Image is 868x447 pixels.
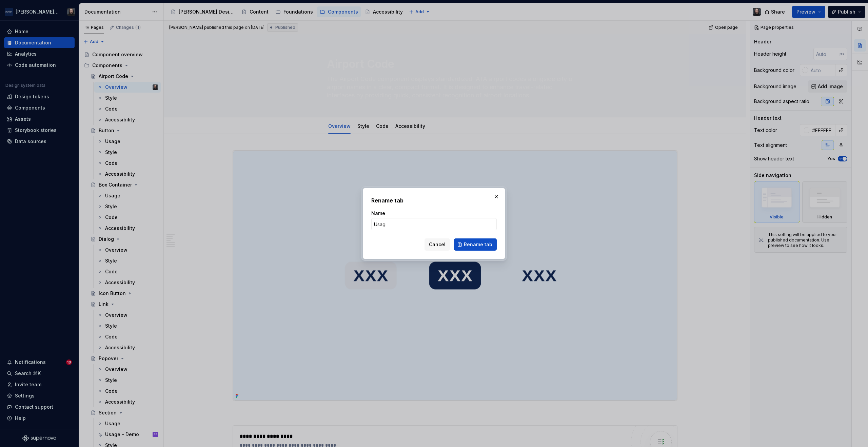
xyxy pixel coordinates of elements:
h2: Rename tab [371,196,497,205]
button: Rename tab [454,238,497,251]
span: Rename tab [464,241,492,248]
label: Name [371,210,385,217]
span: Cancel [429,241,446,248]
button: Cancel [425,238,450,251]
